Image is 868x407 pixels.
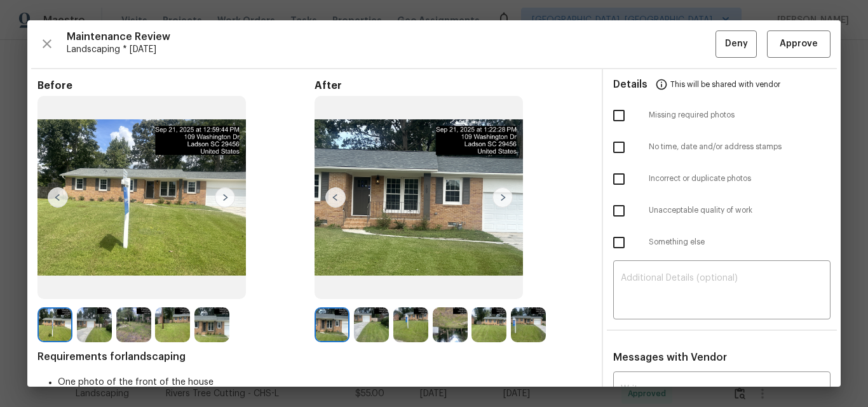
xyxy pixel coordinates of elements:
[67,30,715,43] span: Maintenance Review
[613,352,727,363] span: Messages with Vendor
[767,30,831,58] button: Approve
[649,173,831,184] span: Incorrect or duplicate photos
[603,195,841,227] div: Unacceptable quality of work
[603,163,841,195] div: Incorrect or duplicate photos
[649,205,831,216] span: Unacceptable quality of work
[492,187,513,208] img: right-chevron-button-url
[715,30,757,58] button: Deny
[649,142,831,152] span: No time, date and/or address stamps
[315,79,592,92] span: After
[780,36,818,52] span: Approve
[649,237,831,248] span: Something else
[603,131,841,163] div: No time, date and/or address stamps
[37,350,592,363] span: Requirements for landscaping
[670,69,780,100] span: This will be shared with vendor
[48,187,68,208] img: left-chevron-button-url
[649,110,831,121] span: Missing required photos
[67,43,715,56] span: Landscaping * [DATE]
[613,69,648,100] span: Details
[603,227,841,258] div: Something else
[37,79,315,92] span: Before
[603,100,841,131] div: Missing required photos
[325,187,346,208] img: left-chevron-button-url
[725,36,748,52] span: Deny
[58,376,592,389] li: One photo of the front of the house
[215,187,235,208] img: right-chevron-button-url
